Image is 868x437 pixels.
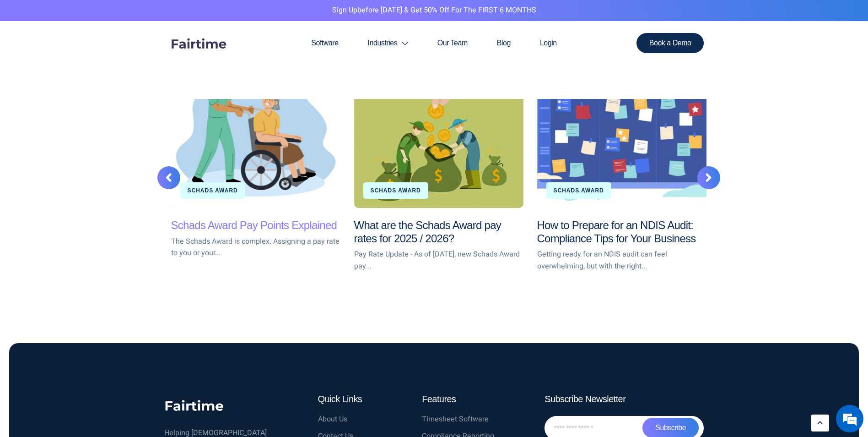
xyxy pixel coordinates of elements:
[811,415,829,432] a: Learn More
[423,21,482,65] a: Our Team
[48,51,154,63] div: Chat with us now
[318,414,413,426] a: About Us
[422,393,517,404] h4: Features
[353,21,423,65] a: Industries
[332,5,357,16] a: Sign Up
[354,219,501,245] a: What are the Schads Award pay rates for 2025 / 2026?
[7,5,861,16] p: before [DATE] & Get 50% Off for the FIRST 6 MONTHS
[53,115,126,208] span: We're online!
[371,187,421,194] a: Schads Award
[422,414,489,426] span: Timesheet Software
[297,21,353,65] a: Software
[188,187,238,194] a: Schads Award
[554,187,604,194] a: Schads Award
[171,236,340,259] p: The Schads Award is complex. Assigning a pay rate to you or your...
[537,219,696,245] a: How to Prepare for an NDIS Audit: Compliance Tips for Your Business
[422,414,517,426] a: Timesheet Software
[318,393,413,404] h4: Quick Links
[171,49,340,208] a: Schads Award Pay Points Explained
[649,39,691,47] span: Book a Demo
[150,5,172,27] div: Minimize live chat window
[354,249,523,272] p: Pay Rate Update - As of [DATE], new Schads Award pay...
[5,250,174,282] textarea: Type your message and hit 'Enter'
[537,249,706,272] p: Getting ready for an NDIS audit can feel overwhelming, but with the right...
[636,33,704,53] a: Book a Demo
[354,49,523,208] a: What are the Schads Award pay rates for 2025 / 2026?
[482,21,525,65] a: Blog
[318,414,347,426] span: About Us
[537,49,706,208] a: How to Prepare for an NDIS Audit: Compliance Tips for Your Business
[171,219,337,231] a: Schads Award Pay Points Explained
[525,21,571,65] a: Login
[545,393,704,404] h4: Subscribe Newsletter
